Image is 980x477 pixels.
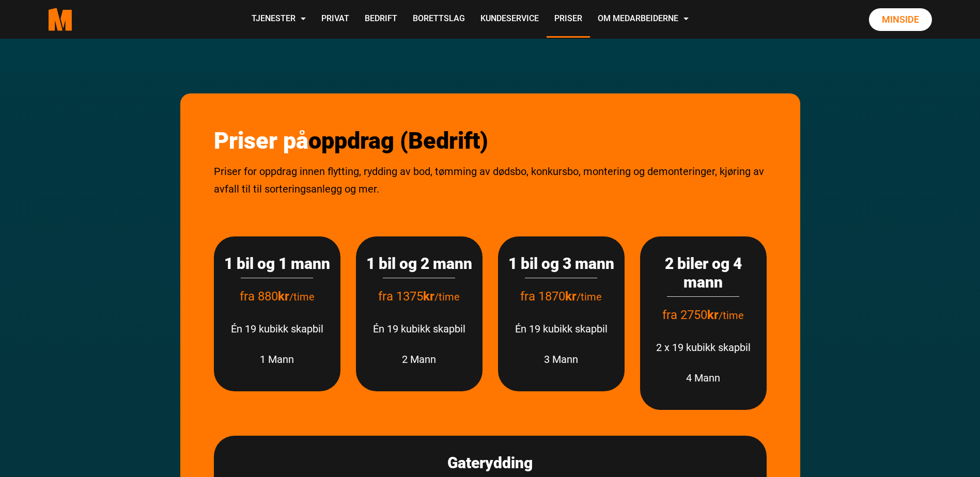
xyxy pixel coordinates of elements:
[405,1,473,38] a: Borettslag
[278,289,289,304] strong: kr
[224,255,330,273] h3: 1 bil og 1 mann
[650,369,756,387] p: 4 Mann
[547,1,590,38] a: Priser
[308,127,488,154] span: oppdrag (Bedrift)
[224,351,330,368] p: 1 Mann
[650,339,756,356] p: 2 x 19 kubikk skapbil
[577,291,602,303] span: /time
[289,291,315,303] span: /time
[357,1,405,38] a: Bedrift
[707,308,719,322] strong: kr
[366,255,472,273] h3: 1 bil og 2 mann
[240,289,289,304] span: fra 880
[565,289,577,304] strong: kr
[508,255,614,273] h3: 1 bil og 3 mann
[508,351,614,368] p: 3 Mann
[378,289,434,304] span: fra 1375
[244,1,314,38] a: Tjenester
[423,289,434,304] strong: kr
[214,127,767,155] h2: Priser på
[662,308,719,322] span: fra 2750
[224,320,330,338] p: Én 19 kubikk skapbil
[650,255,756,292] h3: 2 biler og 4 mann
[224,454,756,472] h3: Gaterydding
[366,320,472,338] p: Én 19 kubikk skapbil
[214,165,764,195] span: Priser for oppdrag innen flytting, rydding av bod, tømming av dødsbo, konkursbo, montering og dem...
[473,1,547,38] a: Kundeservice
[366,351,472,368] p: 2 Mann
[314,1,357,38] a: Privat
[869,8,932,31] a: Minside
[508,320,614,338] p: Én 19 kubikk skapbil
[520,289,577,304] span: fra 1870
[434,291,460,303] span: /time
[719,309,744,322] span: /time
[590,1,696,38] a: Om Medarbeiderne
